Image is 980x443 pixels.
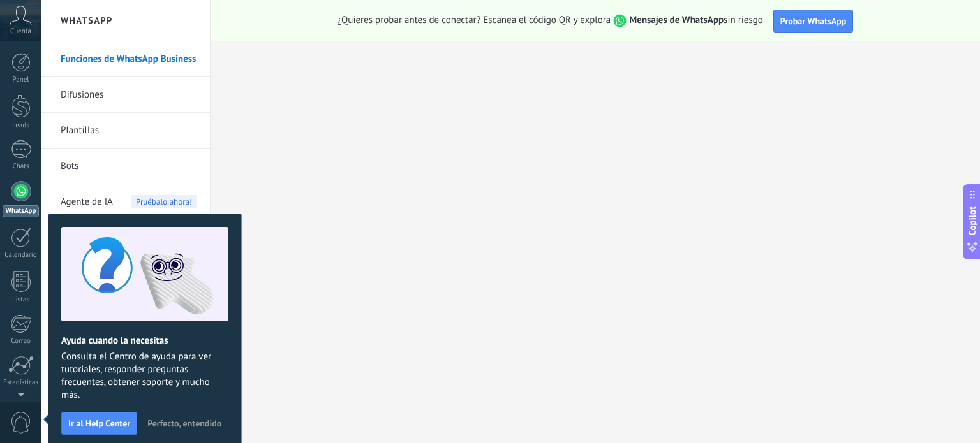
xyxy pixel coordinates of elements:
[3,251,40,259] div: Calendario
[10,27,31,36] span: Cuenta
[61,335,228,347] h2: Ayuda cuando la necesitas
[68,419,130,428] span: Ir al Help Center
[3,379,40,387] div: Estadísticas
[3,163,40,171] div: Chats
[3,205,39,217] div: WhatsApp
[61,149,197,184] a: Bots
[629,14,724,26] strong: Mensajes de WhatsApp
[131,195,197,208] span: Pruébalo ahora!
[338,14,763,27] span: ¿Quieres probar antes de conectar? Escanea el código QR y explora sin riesgo
[773,10,854,33] button: Probar WhatsApp
[61,351,228,402] span: Consulta el Centro de ayuda para ver tutoriales, responder preguntas frecuentes, obtener soporte ...
[41,184,210,219] li: Agente de IA
[3,296,40,304] div: Listas
[61,412,137,435] button: Ir al Help Center
[41,113,210,149] li: Plantillas
[41,149,210,184] li: Bots
[61,77,197,113] a: Difusiones
[3,122,40,130] div: Leads
[61,184,197,220] a: Agente de IAPruébalo ahora!
[41,41,210,77] li: Funciones de WhatsApp Business
[61,184,113,220] span: Agente de IA
[147,419,221,428] span: Perfecto, entendido
[780,15,847,27] span: Probar WhatsApp
[3,76,40,84] div: Panel
[41,77,210,113] li: Difusiones
[61,41,197,77] a: Funciones de WhatsApp Business
[142,414,227,433] button: Perfecto, entendido
[3,337,40,345] div: Correo
[966,206,979,235] span: Copilot
[61,113,197,149] a: Plantillas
